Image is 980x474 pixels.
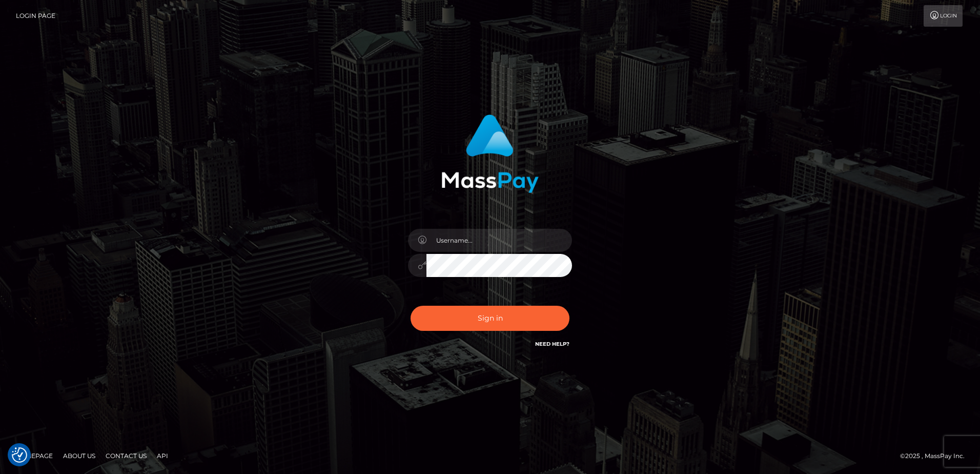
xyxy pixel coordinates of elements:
[59,448,99,464] a: About Us
[12,447,27,463] button: Consent Preferences
[12,447,27,463] img: Revisit consent button
[101,448,151,464] a: Contact Us
[426,229,572,252] input: Username...
[16,5,55,27] a: Login Page
[441,114,539,193] img: MassPay Login
[411,306,569,331] button: Sign in
[535,341,569,347] a: Need Help?
[900,450,972,462] div: © 2025 , MassPay Inc.
[924,5,963,27] a: Login
[11,448,57,464] a: Homepage
[153,448,172,464] a: API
